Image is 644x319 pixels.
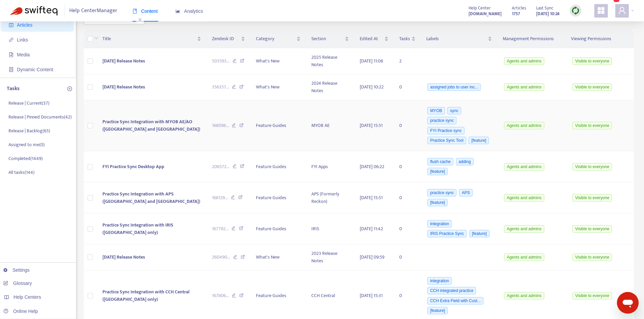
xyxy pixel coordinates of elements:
span: 167792 ... [212,225,229,233]
a: Online Help [3,309,38,314]
span: [DATE] Release Notes [102,253,145,261]
span: account-book [9,23,14,27]
span: close [136,16,144,24]
span: Articles [512,4,526,12]
span: [DATE] 10:22 [360,83,384,91]
td: 0 [394,100,421,151]
img: Swifteq [10,6,57,16]
span: Edited At [360,35,383,43]
span: flush cache [427,158,453,165]
span: Getting started with Articles [574,16,634,23]
p: Tasks [7,85,20,93]
span: Category [256,35,295,43]
span: [feature] [427,199,448,206]
span: [feature] [469,230,490,237]
span: Practice Sync Integration with CCH Central ([GEOGRAPHIC_DATA] only) [102,288,190,303]
span: link [9,37,14,42]
td: 2024 Release Notes [306,74,354,100]
span: Agents and admins [504,122,544,129]
span: 167806 ... [212,292,229,299]
th: Labels [421,30,498,48]
span: [feature] [427,307,448,314]
span: appstore [597,6,605,15]
td: 2023 Release Notes [306,244,354,270]
span: FYI Practice sync [427,127,464,134]
span: Agents and admins [504,254,544,261]
iframe: Button to launch messaging window [617,292,639,314]
th: Section [306,30,354,48]
strong: 1757 [512,10,520,18]
td: FYI Apps [306,151,354,182]
span: integration [427,277,452,285]
span: Visible to everyone [572,225,612,233]
span: sync [447,107,461,114]
td: 2025 Release Notes [306,48,354,74]
span: [DATE] 15:51 [360,194,383,202]
span: Agents and admins [504,194,544,202]
span: Agents and admins [504,225,544,233]
span: Analytics [175,8,203,14]
td: IRIS [306,213,354,244]
a: [DOMAIN_NAME] [469,10,502,18]
a: Glossary [3,281,32,286]
span: 206572 ... [212,163,230,170]
span: [DATE] 09:59 [360,253,384,261]
th: Tasks [394,30,421,48]
td: 0 [394,151,421,182]
span: Visible to everyone [572,254,612,261]
span: [feature] [427,168,448,175]
span: [DATE] 06:22 [360,163,384,170]
span: file-image [9,52,14,57]
span: Visible to everyone [572,194,612,202]
td: What's New [251,48,306,74]
span: container [9,67,14,72]
td: What's New [251,244,306,270]
span: Last Sync [536,4,553,12]
p: Release | Pinned Documents ( 42 ) [8,113,72,121]
span: practice sync [427,189,456,196]
th: Title [97,30,207,48]
th: Edited At [354,30,394,48]
p: All tasks ( 144 ) [8,169,34,176]
span: 356357 ... [212,83,229,91]
span: [feature] [469,137,489,144]
td: 2 [394,48,421,74]
span: Title [102,35,196,43]
td: Feature Guides [251,213,306,244]
span: assigned jobs to user inc... [427,83,481,91]
span: [DATE] 11:42 [360,225,383,233]
span: adding [456,158,474,165]
span: Practice Sync Integration with APS ([GEOGRAPHIC_DATA] and [GEOGRAPHIC_DATA]) [102,190,200,205]
span: 168129 ... [212,194,228,202]
th: Zendesk ID [207,30,251,48]
span: Practice Sync Integration with IRIS ([GEOGRAPHIC_DATA] only) [102,221,173,236]
span: [DATE] 15:51 [360,122,383,129]
span: CCH integrated practice [427,287,476,294]
p: Completed ( 1449 ) [8,155,43,162]
span: [DATE] Release Notes [102,83,145,91]
span: Visible to everyone [572,83,612,91]
span: Help Center Manager [69,4,117,17]
span: area-chart [175,9,180,14]
span: Agents and admins [504,292,544,299]
span: Visible to everyone [572,163,612,170]
th: Category [251,30,306,48]
td: 0 [394,213,421,244]
span: Agents and admins [504,163,544,170]
td: APS (Formerly Reckon) [306,182,354,213]
span: Visible to everyone [572,57,612,65]
a: Settings [3,267,30,273]
td: Feature Guides [251,100,306,151]
span: [DATE] Release Notes [102,57,145,65]
span: Content [133,8,158,14]
span: 168098 ... [212,122,229,129]
span: Dynamic Content [17,67,53,72]
span: Help Centers [14,294,41,300]
p: Release | Current ( 37 ) [8,100,49,107]
span: Practice Sync Tool [427,137,466,144]
td: MYOB AE [306,100,354,151]
p: Release | Backlog ( 65 ) [8,127,50,134]
span: 260490 ... [212,254,230,261]
span: APS [459,189,473,196]
span: IRIS Practice Sync [427,230,467,237]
